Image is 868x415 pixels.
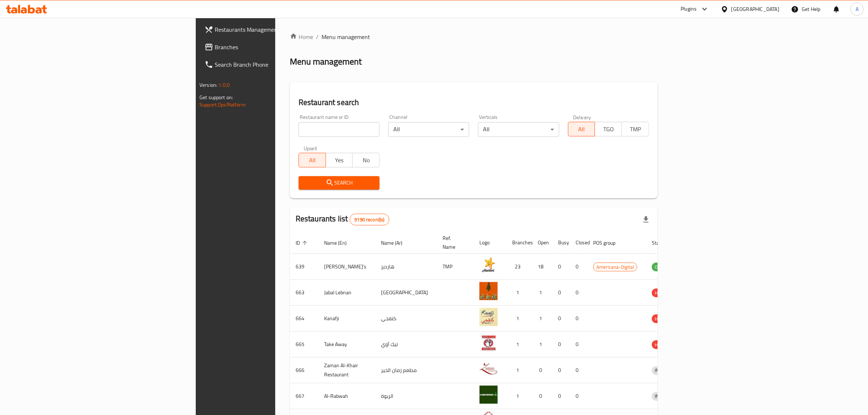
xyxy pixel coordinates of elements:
[304,178,374,187] span: Search
[570,232,587,254] th: Closed
[290,32,658,41] nav: breadcrumb
[299,122,379,137] input: Search for restaurant name or ID..
[595,122,622,136] button: TGO
[570,254,587,280] td: 0
[199,80,217,90] span: Version:
[322,32,370,41] span: Menu management
[352,153,379,167] button: No
[299,153,326,167] button: All
[506,280,532,306] td: 1
[318,357,375,383] td: Zaman Al-Khair Restaurant
[296,238,310,247] span: ID
[652,341,674,349] span: HIDDEN
[532,280,552,306] td: 1
[622,122,649,136] button: TMP
[437,254,474,280] td: TMP
[532,357,552,383] td: 0
[552,254,570,280] td: 0
[479,385,498,404] img: Al-Rabwah
[375,254,437,280] td: هارديز
[506,331,532,357] td: 1
[625,124,646,135] span: TMP
[652,288,674,297] div: HIDDEN
[304,146,317,151] label: Upsell
[215,60,335,69] span: Search Branch Phone
[532,383,552,409] td: 0
[318,383,375,409] td: Al-Rabwah
[375,280,437,306] td: [GEOGRAPHIC_DATA]
[506,254,532,280] td: 23
[506,357,532,383] td: 1
[296,213,389,225] h2: Restaurants list
[570,357,587,383] td: 0
[552,383,570,409] td: 0
[218,80,230,90] span: 1.0.0
[318,254,375,280] td: [PERSON_NAME]'s
[478,122,559,137] div: All
[199,100,246,109] a: Support.OpsPlatform
[199,93,233,102] span: Get support on:
[324,238,356,247] span: Name (En)
[652,392,677,401] div: INACTIVE
[479,282,498,300] img: Jabal Lebnan
[479,256,498,274] img: Hardee's
[479,308,498,326] img: Kanafji
[570,306,587,331] td: 0
[570,383,587,409] td: 0
[474,232,506,254] th: Logo
[568,122,595,136] button: All
[290,56,362,67] h2: Menu management
[375,383,437,409] td: الربوة
[532,331,552,357] td: 1
[532,306,552,331] td: 1
[652,315,674,323] span: HIDDEN
[552,280,570,306] td: 0
[443,234,465,251] span: Ref. Name
[350,216,389,223] span: 9190 record(s)
[731,5,779,13] div: [GEOGRAPHIC_DATA]
[552,331,570,357] td: 0
[571,124,592,135] span: All
[598,124,619,135] span: TGO
[375,331,437,357] td: تيك آوي
[199,38,341,56] a: Branches
[199,56,341,73] a: Search Branch Phone
[532,254,552,280] td: 18
[215,25,335,34] span: Restaurants Management
[593,238,625,247] span: POS group
[479,360,498,378] img: Zaman Al-Khair Restaurant
[570,331,587,357] td: 0
[299,97,649,108] h2: Restaurant search
[479,334,498,352] img: Take Away
[506,306,532,331] td: 1
[652,263,670,271] span: OPEN
[573,115,591,120] label: Delivery
[215,43,335,51] span: Branches
[299,176,379,190] button: Search
[652,340,674,349] div: HIDDEN
[856,5,859,13] span: A
[199,21,341,38] a: Restaurants Management
[506,232,532,254] th: Branches
[552,306,570,331] td: 0
[381,238,412,247] span: Name (Ar)
[652,238,676,247] span: Status
[681,5,697,13] div: Plugins
[355,155,377,166] span: No
[302,155,323,166] span: All
[375,357,437,383] td: مطعم زمان الخير
[652,366,677,375] span: INACTIVE
[552,232,570,254] th: Busy
[350,214,389,225] div: Total records count
[375,306,437,331] td: كنفجي
[593,263,637,271] span: Americana-Digital
[637,211,655,228] div: Export file
[318,331,375,357] td: Take Away
[532,232,552,254] th: Open
[388,122,469,137] div: All
[318,280,375,306] td: Jabal Lebnan
[652,289,674,297] span: HIDDEN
